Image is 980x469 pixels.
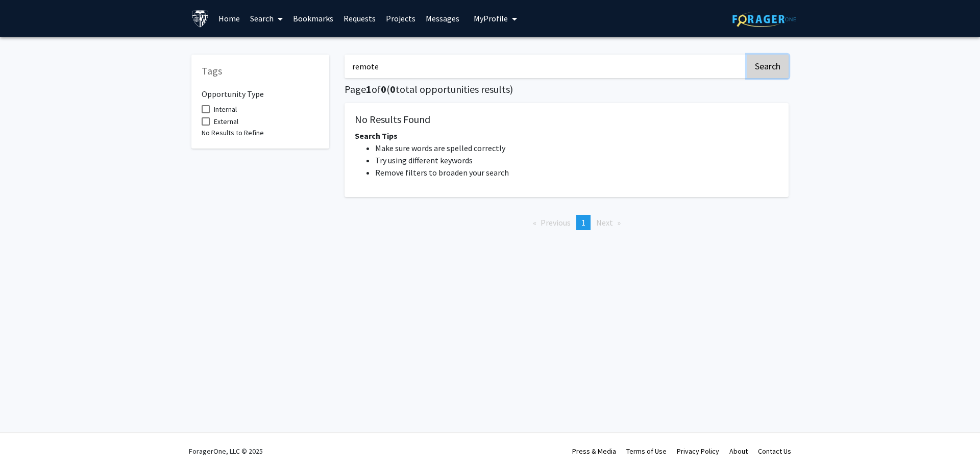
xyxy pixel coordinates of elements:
[732,11,796,27] img: ForagerOne Logo
[213,1,245,36] a: Home
[8,423,43,461] iframe: Chat
[390,83,396,95] span: 0
[189,433,263,469] div: ForagerOne, LLC © 2025
[677,447,719,456] a: Privacy Policy
[375,154,778,166] li: Try using different keywords
[345,83,789,95] h5: Page of ( total opportunities results)
[375,142,778,154] li: Make sure words are spelled correctly
[345,215,789,230] ul: Pagination
[288,1,338,36] a: Bookmarks
[729,447,748,456] a: About
[191,10,209,28] img: Johns Hopkins University Logo
[541,217,571,228] span: Previous
[381,83,386,95] span: 0
[202,65,319,77] h5: Tags
[355,113,778,126] h5: No Results Found
[345,55,745,78] input: Search Keywords
[758,447,791,456] a: Contact Us
[421,1,464,36] a: Messages
[596,217,613,228] span: Next
[245,1,288,36] a: Search
[581,217,585,228] span: 1
[366,83,372,95] span: 1
[626,447,667,456] a: Terms of Use
[338,1,381,36] a: Requests
[381,1,421,36] a: Projects
[214,103,237,115] span: Internal
[572,447,616,456] a: Press & Media
[202,81,319,99] h6: Opportunity Type
[474,13,508,23] span: My Profile
[375,166,778,179] li: Remove filters to broaden your search
[747,55,789,78] button: Search
[214,115,238,128] span: External
[355,131,398,141] span: Search Tips
[202,128,264,137] span: No Results to Refine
